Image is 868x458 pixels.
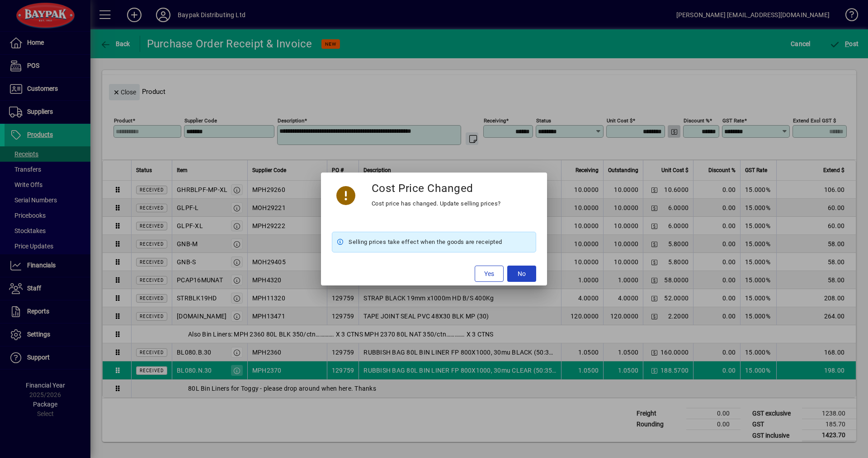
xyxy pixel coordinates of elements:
[349,237,502,248] span: Selling prices take effect when the goods are receipted
[484,269,494,279] span: Yes
[372,198,501,209] div: Cost price has changed. Update selling prices?
[475,266,504,282] button: Yes
[372,182,473,195] h3: Cost Price Changed
[518,269,526,279] span: No
[507,266,536,282] button: No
